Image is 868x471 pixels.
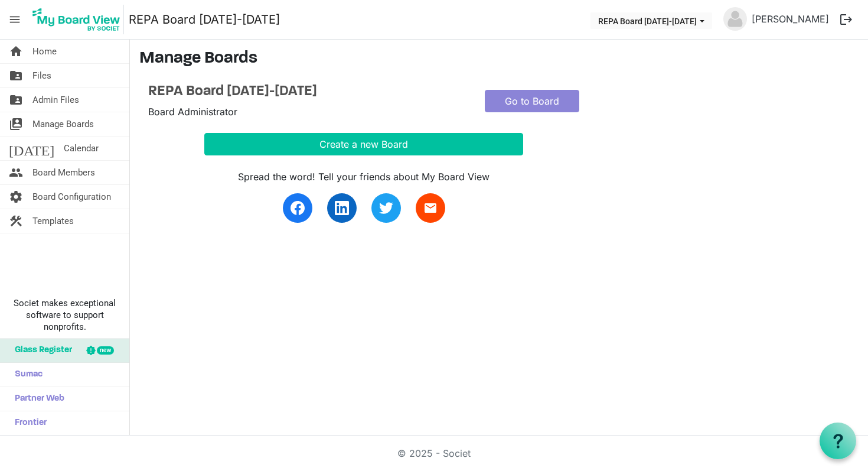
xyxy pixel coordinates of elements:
a: email [416,193,445,223]
span: Societ makes exceptional software to support nonprofits. [5,297,124,333]
a: Go to Board [485,90,579,112]
span: Files [32,64,51,87]
span: switch_account [9,112,23,136]
span: Sumac [9,363,43,386]
button: Create a new Board [204,133,523,155]
span: Partner Web [9,387,64,411]
a: REPA Board [DATE]-[DATE] [148,83,467,100]
a: REPA Board [DATE]-[DATE] [129,8,280,31]
img: My Board View Logo [29,5,124,34]
div: Spread the word! Tell your friends about My Board View [204,170,523,184]
span: people [9,161,23,184]
span: Home [32,40,57,63]
h3: Manage Boards [139,49,859,69]
span: [DATE] [9,137,54,160]
span: folder_shared [9,88,23,112]
span: Board Members [32,161,95,184]
span: Manage Boards [32,112,94,136]
span: Frontier [9,411,47,435]
span: home [9,40,23,63]
span: Glass Register [9,339,72,362]
span: Board Configuration [32,185,111,209]
span: Templates [32,209,74,233]
span: menu [4,8,26,31]
button: logout [834,7,859,32]
a: [PERSON_NAME] [747,7,834,31]
span: email [423,201,438,215]
span: Board Administrator [148,106,237,118]
span: construction [9,209,23,233]
div: new [97,346,114,355]
img: linkedin.svg [335,201,349,215]
a: My Board View Logo [29,5,129,34]
span: settings [9,185,23,209]
button: REPA Board 2025-2026 dropdownbutton [590,12,712,29]
img: no-profile-picture.svg [723,7,747,31]
a: © 2025 - Societ [397,447,471,459]
img: twitter.svg [379,201,393,215]
span: Calendar [64,137,99,160]
img: facebook.svg [291,201,305,215]
span: folder_shared [9,64,23,87]
span: Admin Files [32,88,79,112]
